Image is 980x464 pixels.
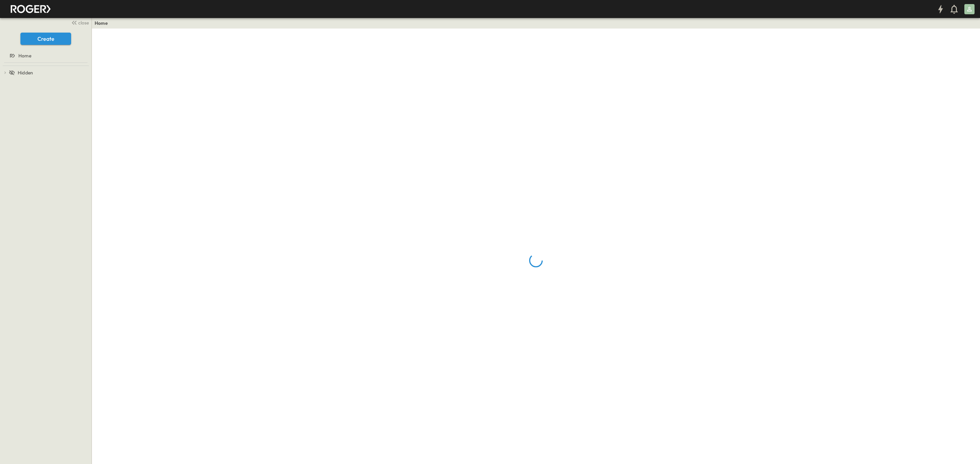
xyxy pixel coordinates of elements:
button: Create [20,33,71,45]
span: Hidden [18,69,33,76]
a: Home [95,20,108,26]
a: Home [1,51,89,60]
button: close [68,18,90,27]
span: Home [18,52,31,59]
nav: breadcrumbs [95,20,112,26]
span: close [78,19,89,26]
